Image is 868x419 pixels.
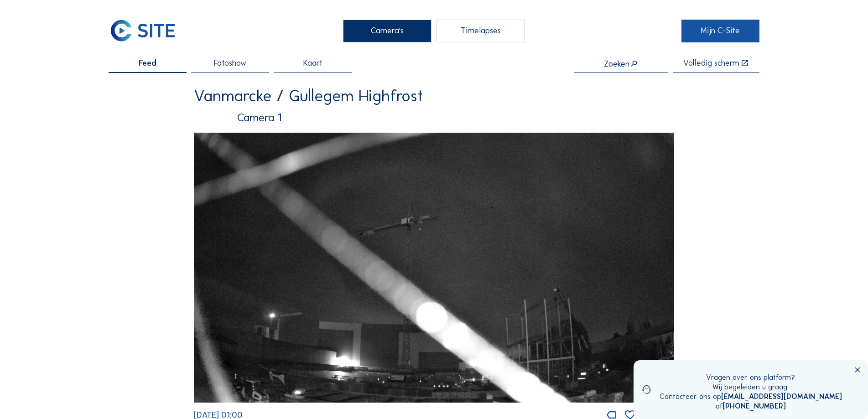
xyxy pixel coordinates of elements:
[139,59,156,67] span: Feed
[683,59,739,68] div: Volledig scherm
[721,392,842,401] a: [EMAIL_ADDRESS][DOMAIN_NAME]
[660,402,842,411] div: of
[109,20,187,42] a: C-SITE Logo
[660,373,842,383] div: Vragen over ons platform?
[343,20,431,42] div: Camera's
[660,383,842,392] div: Wij begeleiden u graag.
[214,59,246,67] span: Fotoshow
[722,402,786,410] a: [PHONE_NUMBER]
[194,88,674,104] div: Vanmarcke / Gullegem Highfrost
[642,373,651,407] img: operator
[194,112,674,123] div: Camera 1
[109,20,177,42] img: C-SITE Logo
[660,392,842,402] div: Contacteer ons op
[681,20,759,42] a: Mijn C-Site
[194,133,674,403] img: Image
[303,59,322,67] span: Kaart
[437,20,525,42] div: Timelapses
